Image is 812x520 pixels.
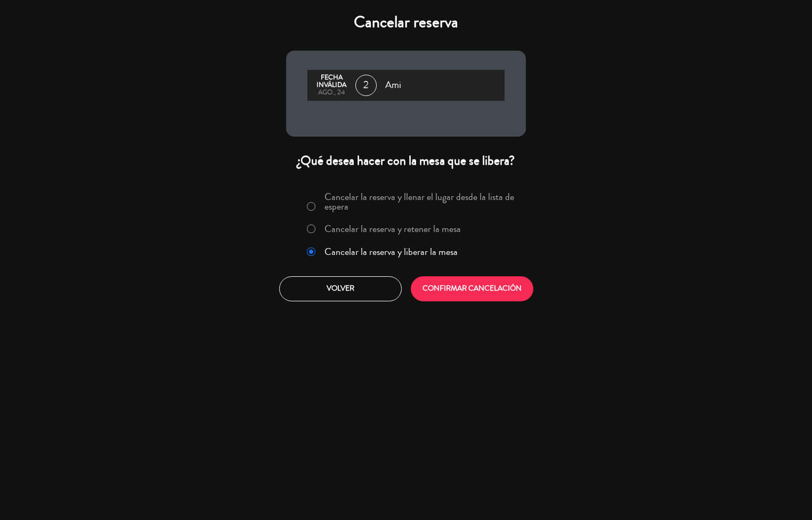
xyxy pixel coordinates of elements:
div: ¿Qué desea hacer con la mesa que se libera? [286,153,526,169]
label: Cancelar la reserva y retener la mesa [324,224,461,234]
h4: Cancelar reserva [286,13,526,32]
div: Fecha inválida [313,74,350,89]
div: ago., 24 [313,89,350,97]
label: Cancelar la reserva y llenar el lugar desde la lista de espera [324,192,519,211]
label: Cancelar la reserva y liberar la mesa [324,247,458,257]
span: Ami [385,77,401,93]
span: 2 [355,75,377,96]
button: CONFIRMAR CANCELACIÓN [411,276,533,301]
button: Volver [279,276,402,301]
